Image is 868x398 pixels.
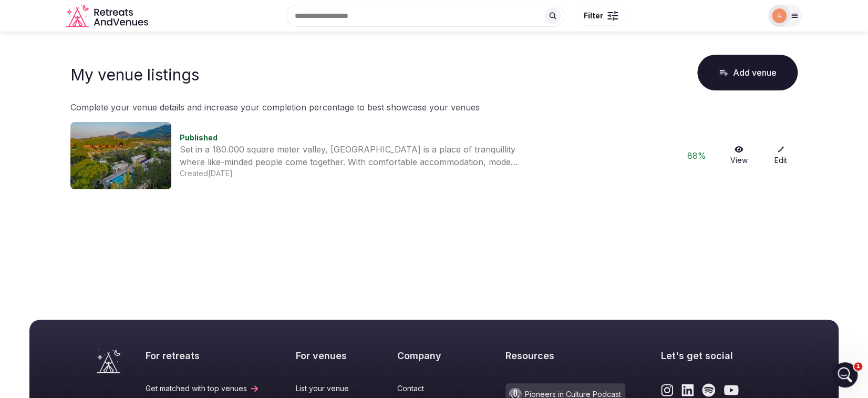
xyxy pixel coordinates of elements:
a: Get matched with top venues [146,383,260,394]
h2: For retreats [146,349,260,362]
h2: Resources [505,349,625,362]
a: Link to the retreats and venues Spotify page [702,383,715,397]
a: Contact [397,383,469,394]
a: Link to the retreats and venues Youtube page [724,383,739,397]
button: Add venue [697,55,798,90]
a: Edit [764,146,798,166]
div: Set in a 180.000 square meter valley, [GEOGRAPHIC_DATA] is a place of tranquillity where like-min... [180,143,521,168]
h2: Let's get social [661,349,771,362]
h2: For venues [296,349,361,362]
iframe: Intercom live chat [832,362,857,387]
h1: My venue listings [70,65,199,84]
div: 88 % [680,149,714,162]
h2: Company [397,349,469,362]
a: Visit the homepage [97,349,120,373]
svg: Retreats and Venues company logo [66,4,150,28]
a: View [722,146,756,166]
span: Published [180,133,218,142]
a: Link to the retreats and venues LinkedIn page [681,383,694,397]
span: Filter [584,11,603,21]
span: 1 [854,362,862,371]
a: Visit the homepage [66,4,150,28]
a: Link to the retreats and venues Instagram page [661,383,673,397]
img: Venue cover photo for null [70,122,171,189]
a: List your venue [296,383,361,394]
p: Complete your venue details and increase your completion percentage to best showcase your venues [70,101,798,114]
img: alican.emir [772,8,787,23]
div: Created [DATE] [180,168,671,179]
button: Filter [577,6,625,26]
